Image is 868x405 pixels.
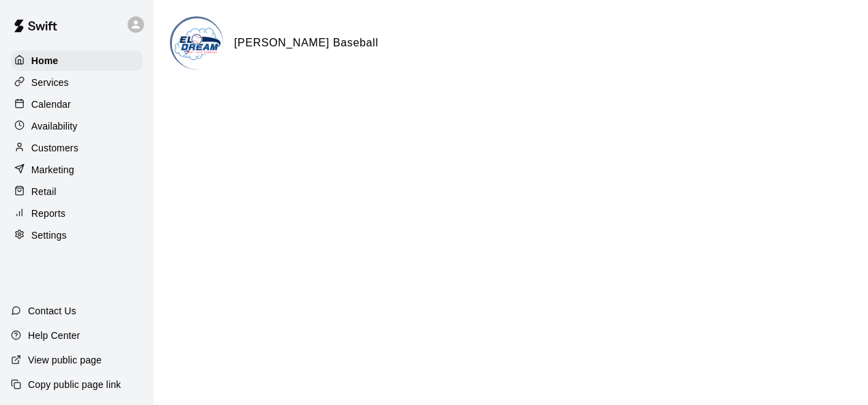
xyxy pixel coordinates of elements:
p: Settings [31,228,67,242]
p: Calendar [31,97,71,111]
p: Customers [31,141,78,155]
p: Marketing [31,163,74,177]
p: Help Center [28,329,80,342]
p: Reports [31,207,66,220]
p: Services [31,76,69,89]
p: Copy public page link [28,378,121,391]
a: Reports [11,203,143,224]
a: Home [11,50,143,71]
a: Services [11,72,143,93]
a: Marketing [11,160,143,180]
a: Calendar [11,94,143,115]
p: View public page [28,353,102,367]
p: Home [31,54,59,67]
h6: [PERSON_NAME] Baseball [234,34,379,52]
a: Settings [11,225,143,245]
a: Availability [11,116,143,136]
p: Availability [31,119,78,133]
a: Retail [11,181,143,202]
img: La Makina Baseball logo [172,18,223,70]
p: Contact Us [28,304,76,318]
p: Retail [31,185,57,198]
a: Customers [11,138,143,158]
